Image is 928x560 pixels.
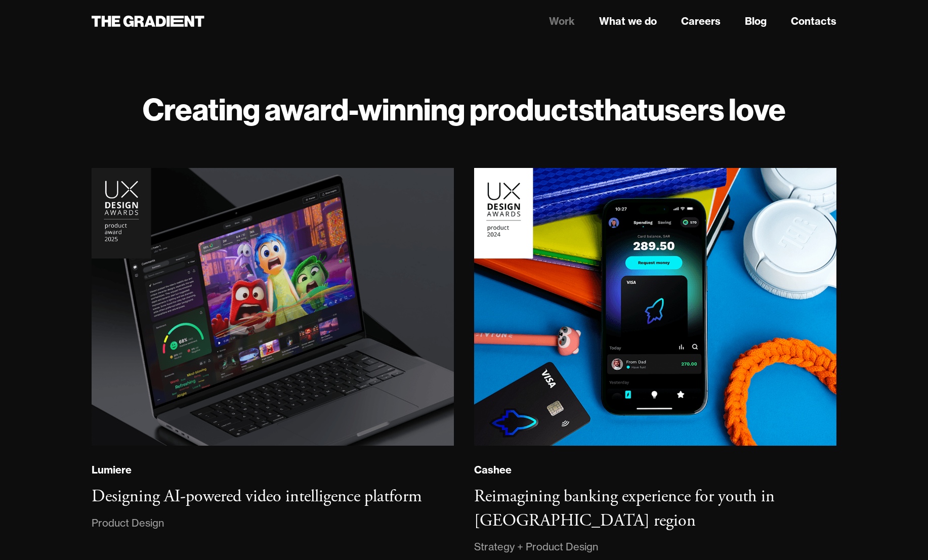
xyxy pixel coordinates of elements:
[92,486,422,507] h3: Designing AI-powered video intelligence platform
[474,463,512,477] div: Cashee
[549,14,575,29] a: Work
[745,14,767,29] a: Blog
[92,515,164,531] div: Product Design
[681,14,721,29] a: Careers
[474,539,598,555] div: Strategy + Product Design
[474,486,775,532] h3: Reimagining banking experience for youth in [GEOGRAPHIC_DATA] region
[599,14,657,29] a: What we do
[92,463,132,477] div: Lumiere
[594,90,648,128] strong: that
[791,14,836,29] a: Contacts
[92,91,836,127] h1: Creating award-winning products users love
